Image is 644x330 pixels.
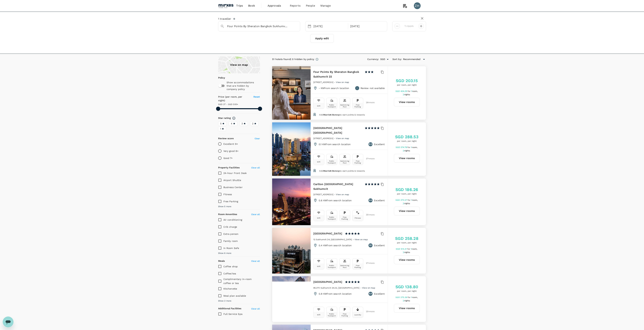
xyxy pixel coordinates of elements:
[349,23,384,30] div: [DATE]
[403,202,410,205] span: 2
[366,262,371,264] span: 27 + more
[223,172,247,174] span: 24-hour Front Desk
[408,199,411,201] span: for
[369,244,372,247] span: 9.1
[412,248,417,250] span: room,
[327,265,336,268] div: Public Transport
[220,122,222,125] span: 5
[336,137,349,140] a: View on map
[251,213,260,216] span: Clear all
[374,199,385,202] p: Excellent
[218,56,260,73] div: View on map
[403,23,416,29] input: Add rooms
[353,265,362,268] div: Free Parking
[232,116,236,120] svg: Star ratings are awarded to properties to represent the quality of services, facilities, and amen...
[218,299,231,303] span: Show 3 more
[340,160,349,164] div: Swimming Pool
[404,202,410,205] span: nights
[395,284,418,290] h5: SGD 138.80
[361,86,385,90] p: Review not available
[353,160,362,164] div: Free Parking
[223,240,238,242] span: Family room
[223,156,233,160] p: Good 7+
[218,259,225,263] h6: Meals
[253,95,260,98] span: Reset
[385,57,390,62] button: Open
[395,199,408,201] span: SGD 370.27
[317,265,321,267] div: Wifi
[374,244,385,247] p: Excellent
[411,248,418,250] span: 1
[394,304,420,313] a: View rooms
[313,280,342,284] h6: [GEOGRAPHIC_DATA]
[403,299,410,302] span: 2
[223,218,242,221] span: Air conditioning
[251,260,260,262] span: Clear all
[236,4,243,8] span: Trips
[336,81,349,83] span: View on map
[395,192,418,196] span: per room, per night
[395,296,408,298] span: SGD 275.36
[396,83,418,87] span: per room, per night
[218,103,238,106] span: SGD 37 - SGD 500+
[223,179,241,182] span: Airport Shuttle
[394,207,420,215] button: View rooms
[404,93,410,96] span: nights
[272,57,314,61] div: 51 hotels found | 0 hidden by policy
[319,170,365,172] span: Add to earn points & rewards
[290,4,300,8] span: Reports
[218,137,234,140] h6: Review score
[374,143,385,146] p: Excellent
[412,296,418,298] span: room,
[223,226,237,228] span: Crib charge
[241,122,243,125] span: 3
[255,137,260,140] span: Clear
[319,199,352,202] p: 0.6 KM from search location
[334,81,336,83] span: -
[418,23,424,29] button: decrease
[366,101,371,104] span: 26 + more
[223,142,238,146] p: Excellent 9+
[369,199,372,202] span: 9.4
[403,251,410,253] span: 2
[327,216,336,220] div: Public Transport
[355,238,368,241] span: View on map
[408,90,411,92] span: for
[317,217,321,219] div: Wifi
[336,193,349,196] span: View on map
[395,134,418,140] h5: SGD 288.53
[334,137,336,140] span: -
[336,81,349,83] a: View on map
[394,256,420,264] button: View rooms
[355,238,368,241] a: View on map
[407,248,411,250] span: for
[227,81,260,91] p: Show accommodations that are hidden by company policy
[395,290,418,293] span: per room, per night
[317,105,321,107] div: Wifi
[223,272,236,275] span: Coffee/tea
[323,170,340,172] span: Marriott Bonvoy
[218,213,237,216] h6: Room Amenities
[218,17,235,21] button: 1 traveller
[362,286,375,289] a: View on map
[327,313,336,317] div: Public Transport
[408,296,411,298] span: for
[223,313,242,315] span: Full Service Spa
[218,166,240,170] h6: Property Facilities
[251,308,260,310] span: Clear all
[396,146,408,148] span: SGD 574.78
[404,299,410,302] span: nights
[404,149,410,152] span: nights
[223,200,238,203] span: Free Parking
[411,90,418,92] span: 1
[312,23,348,30] div: [DATE]
[313,70,362,79] h6: Four Points By Sheraton Bangkok Sukhumvit 22
[394,154,420,163] a: View rooms
[319,86,349,90] p: - KM from search location
[319,143,351,146] p: 0.1 KM from search location
[223,265,238,268] span: Coffee shop
[395,241,418,245] span: per room, per night
[340,313,349,317] div: Free Parking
